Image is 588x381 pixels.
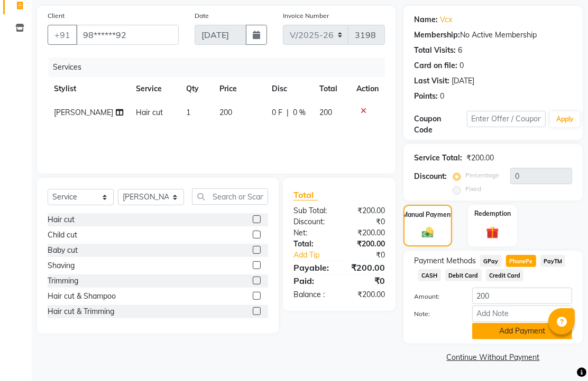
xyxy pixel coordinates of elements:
span: Total [293,189,318,201]
th: Price [214,77,266,101]
label: Invoice Number [283,11,329,21]
div: Net: [286,227,339,239]
label: Percentage [465,170,499,180]
span: [PERSON_NAME] [54,108,113,117]
span: Payment Methods [414,255,476,266]
div: Name: [414,14,438,25]
input: Search by Name/Mobile/Email/Code [76,25,179,45]
div: ₹200.00 [339,261,393,274]
div: Payable: [286,261,339,274]
th: Service [130,77,180,101]
span: | [287,107,289,118]
span: Debit Card [445,269,482,281]
th: Action [350,77,385,101]
div: ₹0 [339,274,393,287]
input: Amount [472,288,572,304]
div: Hair cut & Shampoo [48,291,116,302]
span: GPay [480,255,502,267]
span: 200 [319,108,332,117]
div: Shaving [48,260,75,271]
span: 200 [220,108,233,117]
div: ₹0 [339,216,393,227]
a: Vcx [440,14,452,25]
th: Disc [265,77,313,101]
div: ₹200.00 [339,227,393,239]
input: Enter Offer / Coupon Code [467,111,546,127]
span: Hair cut [136,108,163,117]
label: Date [195,11,209,21]
div: ₹200.00 [466,153,494,164]
div: Sub Total: [286,205,339,216]
div: 0 [460,60,464,71]
div: Service Total: [414,153,462,164]
div: [DATE] [452,75,474,87]
button: Apply [550,111,580,127]
div: Hair cut [48,214,75,225]
img: _cash.svg [418,226,437,240]
span: 1 [186,108,190,117]
th: Total [313,77,350,101]
span: 0 % [293,107,306,118]
label: Client [48,11,65,21]
div: ₹0 [348,250,393,261]
label: Note: [406,309,464,319]
div: ₹200.00 [339,289,393,300]
div: Child cut [48,230,77,241]
div: Balance : [286,289,339,300]
span: PayTM [540,255,566,267]
span: CASH [418,269,441,281]
label: Redemption [474,209,511,218]
div: ₹200.00 [339,239,393,250]
a: Add Tip [286,250,348,261]
div: Points: [414,91,438,102]
div: Paid: [286,274,339,287]
div: Hair cut & Trimming [48,306,114,317]
button: Add Payment [472,323,572,339]
img: _gift.svg [482,225,503,241]
div: Last Visit: [414,75,449,87]
label: Manual Payment [402,210,453,220]
input: Add Note [472,306,572,322]
div: Trimming [48,275,78,287]
div: Discount: [286,216,339,227]
input: Search or Scan [192,188,268,205]
div: Discount: [414,171,447,182]
div: No Active Membership [414,30,572,41]
a: Continue Without Payment [406,352,581,363]
th: Stylist [48,77,130,101]
div: Membership: [414,30,460,41]
div: Coupon Code [414,113,467,136]
span: PhonePe [506,255,536,267]
div: Card on file: [414,60,457,71]
div: Total Visits: [414,45,456,56]
div: 0 [440,91,444,102]
div: ₹200.00 [339,205,393,216]
button: +91 [48,25,77,45]
th: Qty [180,77,213,101]
div: Services [49,58,393,77]
span: Credit Card [486,269,524,281]
label: Fixed [465,184,481,194]
label: Amount: [406,292,464,301]
span: 0 F [272,107,282,118]
div: 6 [458,45,462,56]
div: Total: [286,239,339,250]
div: Baby cut [48,245,78,256]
